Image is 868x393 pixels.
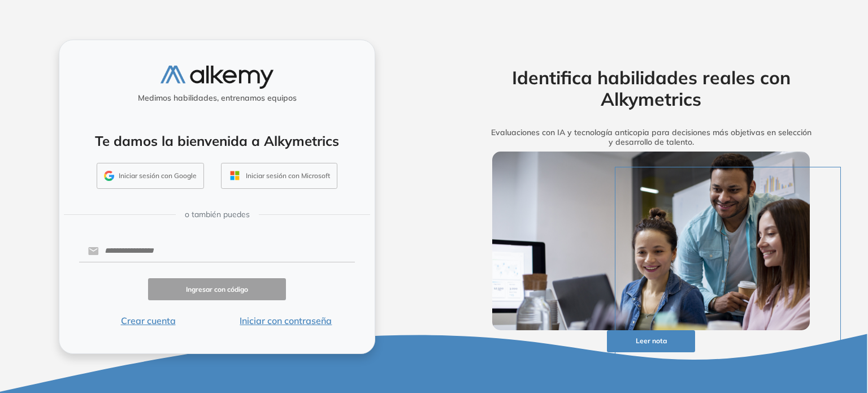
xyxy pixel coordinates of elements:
[475,128,827,147] h5: Evaluaciones con IA y tecnología anticopia para decisiones más objetivas en selección y desarroll...
[104,171,114,181] img: GMAIL_ICON
[217,314,355,327] button: Iniciar con contraseña
[492,152,810,330] img: img-more-info
[185,209,250,221] span: o también puedes
[228,169,241,182] img: OUTLOOK_ICON
[615,18,868,393] iframe: Chat Widget
[607,330,695,352] button: Leer nota
[79,314,217,327] button: Crear cuenta
[160,66,274,89] img: logo-alkemy
[475,67,827,110] h2: Identifica habilidades reales con Alkymetrics
[64,93,370,103] h5: Medimos habilidades, entrenamos equipos
[148,278,286,300] button: Ingresar con código
[74,133,360,149] h4: Te damos la bienvenida a Alkymetrics
[221,163,337,189] button: Iniciar sesión con Microsoft
[97,163,204,189] button: Iniciar sesión con Google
